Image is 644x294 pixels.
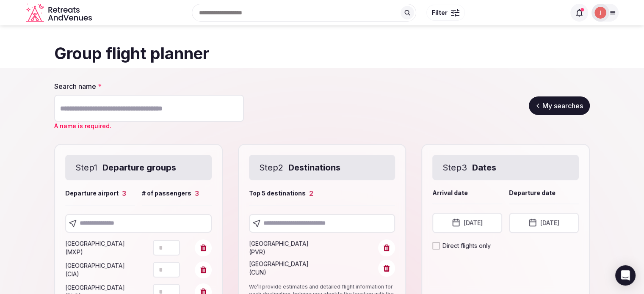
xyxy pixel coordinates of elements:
div: Step 2 [249,155,395,180]
div: Step 1 [65,155,212,180]
span: Departure airport [65,189,119,198]
strong: Dates [472,162,496,173]
div: Open Intercom Messenger [615,265,636,286]
a: My searches [529,96,590,115]
span: Top 5 destinations [249,189,306,198]
svg: Retreats and Venues company logo [26,3,94,22]
div: Step 3 [432,155,579,180]
div: 2 [309,189,313,198]
span: Arrival date [432,189,468,197]
p: A name is required. [54,122,244,130]
strong: Departure groups [102,162,176,173]
span: [GEOGRAPHIC_DATA] ( PVR ) [249,240,309,256]
span: [GEOGRAPHIC_DATA] ( MXP ) [65,240,125,256]
span: [GEOGRAPHIC_DATA] ( CUN ) [249,260,309,276]
span: # of passengers [142,189,191,198]
button: [DATE] [509,213,579,233]
button: [DATE] [432,213,502,233]
button: Filter [426,5,465,21]
label: Direct flights only [442,242,491,250]
span: Departure date [509,189,556,197]
a: Visit the homepage [26,3,94,22]
span: Filter [432,8,448,17]
span: [GEOGRAPHIC_DATA] ( CIA ) [65,262,125,278]
div: 3 [122,189,126,198]
label: Search name [54,82,244,91]
div: 3 [195,189,199,198]
h1: Group flight planner [54,42,590,65]
strong: Destinations [288,162,340,173]
img: Joanna Asiukiewicz [594,7,606,19]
